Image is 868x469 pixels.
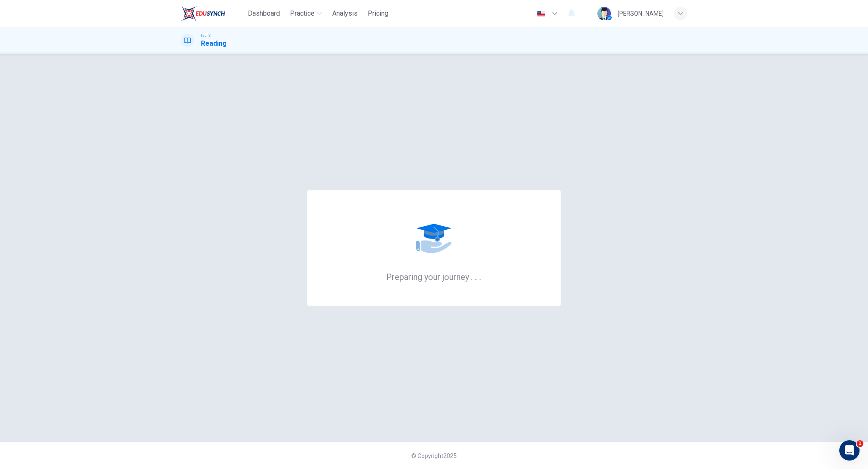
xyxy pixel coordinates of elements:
button: Practice [287,6,325,21]
h1: Reading [201,38,227,49]
img: en [536,11,546,17]
h6: . [479,269,482,283]
button: Pricing [364,6,392,21]
span: Dashboard [248,8,280,19]
iframe: Intercom live chat [839,440,860,461]
span: Pricing [368,8,388,19]
h6: . [470,269,473,283]
button: Dashboard [244,6,283,21]
span: IELTS [201,33,211,38]
h6: . [475,269,477,283]
img: EduSynch logo [181,5,225,22]
span: 1 [857,440,863,447]
button: Analysis [329,6,361,21]
span: © Copyright 2025 [411,453,457,459]
div: [PERSON_NAME] [618,8,664,19]
a: EduSynch logo [181,5,244,22]
span: Practice [290,8,315,19]
span: Analysis [332,8,358,19]
h6: Preparing your journey [386,271,482,282]
img: Profile picture [597,7,611,20]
